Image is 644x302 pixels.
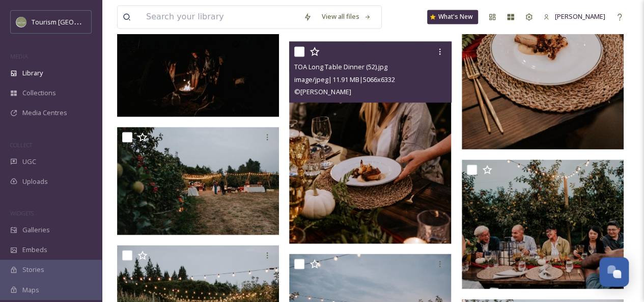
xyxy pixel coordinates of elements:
[294,74,395,84] span: image/jpeg | 11.91 MB | 5066 x 6332
[22,157,36,167] span: UGC
[427,10,478,24] a: What's New
[22,88,56,98] span: Collections
[117,127,279,235] img: TOA Long Table Dinner (50).jpg
[141,6,298,28] input: Search your library
[22,285,39,295] span: Maps
[22,225,50,235] span: Galleries
[10,209,34,217] span: WIDGETS
[538,7,610,26] a: [PERSON_NAME]
[599,257,629,287] button: Open Chat
[10,141,32,149] span: COLLECT
[317,7,376,26] a: View all files
[555,12,605,21] span: [PERSON_NAME]
[117,9,279,117] img: TOA Long Table Dinner (53).jpg
[462,159,624,289] img: TOA Long Table Dinner (48).jpg
[22,245,47,255] span: Embeds
[32,17,123,26] span: Tourism [GEOGRAPHIC_DATA]
[289,41,451,244] img: TOA Long Table Dinner (52).jpg
[22,108,67,118] span: Media Centres
[22,68,43,78] span: Library
[10,52,28,60] span: MEDIA
[294,87,351,96] span: © [PERSON_NAME]
[294,62,387,71] span: TOA Long Table Dinner (52).jpg
[16,17,26,27] img: Abbotsford_Snapsea.png
[22,177,48,186] span: Uploads
[22,265,44,274] span: Stories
